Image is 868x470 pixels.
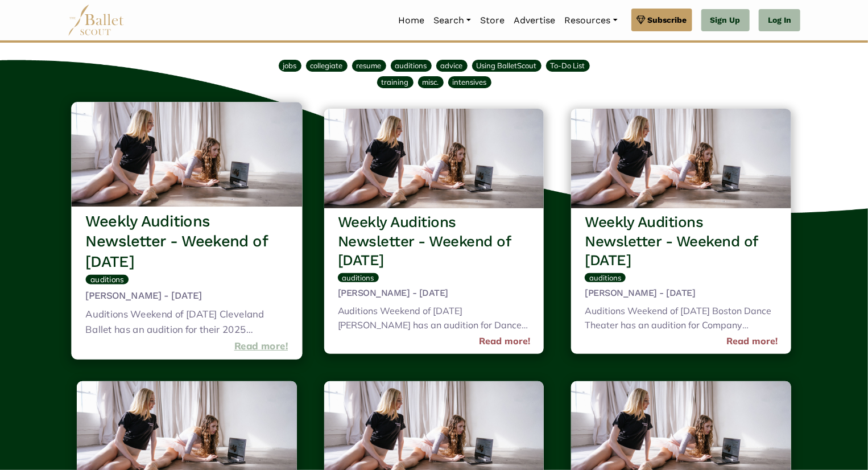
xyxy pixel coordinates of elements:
div: Auditions Weekend of [DATE] [PERSON_NAME] has an audition for Dancers for the 2025/2026 season fr... [338,304,531,335]
h5: [PERSON_NAME] - [DATE] [86,290,288,302]
a: Read more! [479,334,530,349]
span: misc. [423,77,439,86]
h5: [PERSON_NAME] - [DATE] [585,287,778,299]
span: resume [357,61,382,70]
a: Sign Up [701,9,750,32]
span: To-Do List [551,61,585,70]
span: intensives [453,77,487,86]
span: advice [441,61,463,70]
span: auditions [342,273,374,282]
span: Using BalletScout [477,61,537,70]
img: header_image.img [71,102,302,207]
a: Subscribe [631,9,692,31]
a: Home [394,9,429,32]
span: collegiate [311,61,343,70]
span: Subscribe [648,14,687,26]
a: Store [476,9,509,32]
img: header_image.img [324,109,544,208]
span: auditions [589,273,621,282]
span: jobs [283,61,297,70]
h3: Weekly Auditions Newsletter - Weekend of [DATE] [338,213,531,270]
span: training [382,77,409,86]
div: Auditions Weekend of [DATE] Boston Dance Theater has an audition for Company Members and Trainees... [585,304,778,335]
a: Search [429,9,476,32]
a: Resources [560,9,622,32]
h3: Weekly Auditions Newsletter - Weekend of [DATE] [86,211,288,271]
img: header_image.img [571,109,791,208]
a: Log In [759,9,800,32]
a: Read more! [726,334,778,349]
h3: Weekly Auditions Newsletter - Weekend of [DATE] [585,213,778,270]
div: Auditions Weekend of [DATE] Cleveland Ballet has an audition for their 2025 Nutcracker Cast on 9/... [86,307,288,340]
a: Advertise [509,9,560,32]
span: auditions [395,61,427,70]
h5: [PERSON_NAME] - [DATE] [338,287,531,299]
img: gem.svg [636,14,646,26]
span: auditions [90,275,124,285]
a: Read more! [234,339,288,354]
